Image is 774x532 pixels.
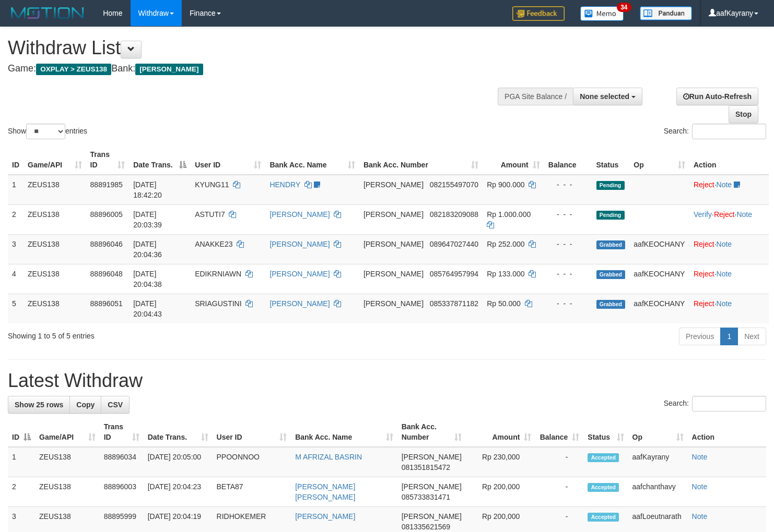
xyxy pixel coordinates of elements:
[8,477,35,507] td: 2
[363,240,424,248] span: [PERSON_NAME]
[692,124,766,139] input: Search:
[689,234,769,264] td: ·
[596,181,625,190] span: Pending
[144,447,213,477] td: [DATE] 20:05:00
[588,513,619,522] span: Accepted
[737,328,766,345] a: Next
[689,294,769,323] td: ·
[588,453,619,462] span: Accepted
[629,234,689,264] td: aafKEOCHANY
[714,210,735,219] a: Reject
[548,269,588,279] div: - - -
[133,240,162,259] span: [DATE] 20:04:36
[195,299,241,308] span: SRIAGUSTINI
[269,299,330,308] a: [PERSON_NAME]
[629,264,689,294] td: aafKEOCHANY
[688,417,766,447] th: Action
[580,92,629,101] span: None selected
[483,145,544,175] th: Amount: activate to sort column ascending
[596,240,626,249] span: Grabbed
[8,396,70,414] a: Show 25 rows
[24,264,86,294] td: ZEUS138
[640,6,692,20] img: panduan.png
[363,270,424,278] span: [PERSON_NAME]
[101,396,130,414] a: CSV
[720,328,738,345] a: 1
[195,180,229,189] span: KYUNG11
[544,145,592,175] th: Balance
[580,6,624,21] img: Button%20Memo.svg
[430,270,478,278] span: Copy 085764957994 to clipboard
[213,477,291,507] td: BETA87
[144,417,213,447] th: Date Trans.: activate to sort column ascending
[295,482,355,501] a: [PERSON_NAME] [PERSON_NAME]
[36,64,111,75] span: OXPLAY > ZEUS138
[487,210,531,219] span: Rp 1.000.000
[402,523,450,531] span: Copy 081335621569 to clipboard
[90,240,123,248] span: 88896046
[628,417,688,447] th: Op: activate to sort column ascending
[129,145,191,175] th: Date Trans.: activate to sort column descending
[195,210,225,219] span: ASTUTI7
[430,180,478,189] span: Copy 082155497070 to clipboard
[596,270,626,279] span: Grabbed
[583,417,628,447] th: Status: activate to sort column ascending
[291,417,397,447] th: Bank Acc. Name: activate to sort column ascending
[359,145,483,175] th: Bank Acc. Number: activate to sort column ascending
[664,396,766,412] label: Search:
[402,512,462,521] span: [PERSON_NAME]
[195,240,232,248] span: ANAKKE23
[133,270,162,288] span: [DATE] 20:04:38
[24,234,86,264] td: ZEUS138
[35,477,100,507] td: ZEUS138
[694,240,714,248] a: Reject
[689,175,769,205] td: ·
[100,477,144,507] td: 88896003
[694,299,714,308] a: Reject
[548,209,588,220] div: - - -
[692,396,766,412] input: Search:
[8,204,24,234] td: 2
[466,477,536,507] td: Rp 200,000
[717,180,732,189] a: Note
[487,180,524,189] span: Rp 900.000
[90,270,123,278] span: 88896048
[8,234,24,264] td: 3
[35,447,100,477] td: ZEUS138
[269,180,300,189] a: HENDRY
[717,270,732,278] a: Note
[596,300,626,309] span: Grabbed
[363,299,424,308] span: [PERSON_NAME]
[588,483,619,492] span: Accepted
[295,453,362,461] a: M AFRIZAL BASRIN
[133,210,162,229] span: [DATE] 20:03:39
[402,453,462,461] span: [PERSON_NAME]
[402,482,462,491] span: [PERSON_NAME]
[717,240,732,248] a: Note
[629,145,689,175] th: Op: activate to sort column ascending
[694,270,714,278] a: Reject
[100,417,144,447] th: Trans ID: activate to sort column ascending
[363,210,424,219] span: [PERSON_NAME]
[24,204,86,234] td: ZEUS138
[694,180,714,189] a: Reject
[90,299,123,308] span: 88896051
[689,204,769,234] td: · ·
[8,417,35,447] th: ID: activate to sort column descending
[573,88,642,105] button: None selected
[8,175,24,205] td: 1
[430,240,478,248] span: Copy 089647027440 to clipboard
[512,6,565,21] img: Feedback.jpg
[692,482,708,491] a: Note
[487,270,524,278] span: Rp 133.000
[430,210,478,219] span: Copy 082183209088 to clipboard
[628,477,688,507] td: aafchanthavy
[729,105,758,123] a: Stop
[363,180,424,189] span: [PERSON_NAME]
[269,270,330,278] a: [PERSON_NAME]
[8,64,506,74] h4: Game: Bank:
[679,328,721,345] a: Previous
[628,447,688,477] td: aafKayrany
[8,264,24,294] td: 4
[269,210,330,219] a: [PERSON_NAME]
